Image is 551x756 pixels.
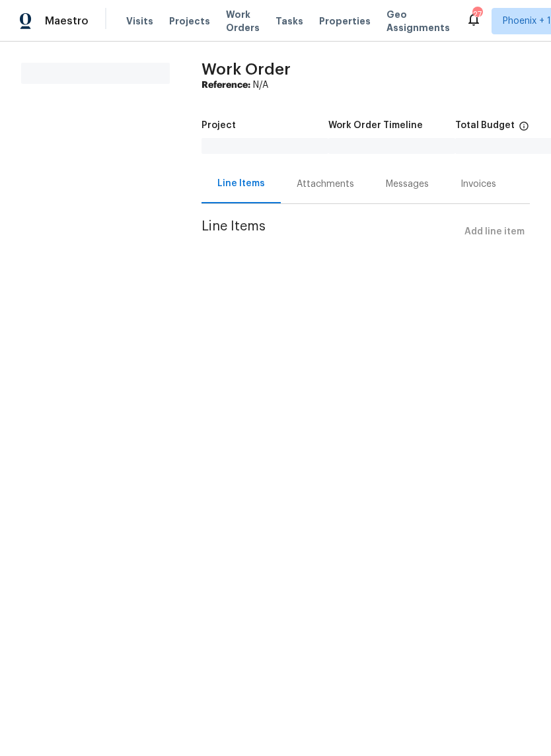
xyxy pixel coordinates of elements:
[297,178,354,191] div: Attachments
[202,81,250,90] b: Reference:
[275,17,303,26] span: Tasks
[217,177,265,190] div: Line Items
[202,79,530,92] div: N/A
[45,15,89,28] span: Maestro
[328,121,423,130] h5: Work Order Timeline
[319,15,371,28] span: Properties
[386,178,429,191] div: Messages
[202,61,291,77] span: Work Order
[202,220,459,244] span: Line Items
[472,8,482,21] div: 27
[455,121,515,130] h5: Total Budget
[519,121,529,138] span: The total cost of line items that have been proposed by Opendoor. This sum includes line items th...
[503,15,551,28] span: Phoenix + 1
[202,121,236,130] h5: Project
[126,15,153,28] span: Visits
[169,15,210,28] span: Projects
[386,8,450,34] span: Geo Assignments
[226,8,260,34] span: Work Orders
[460,178,496,191] div: Invoices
